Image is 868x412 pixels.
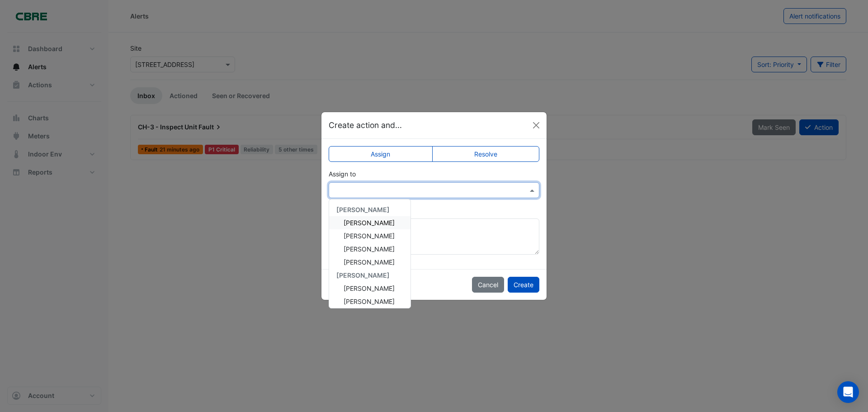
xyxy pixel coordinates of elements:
[329,146,433,162] label: Assign
[432,146,540,162] label: Resolve
[329,169,356,179] label: Assign to
[508,277,539,293] button: Create
[344,245,395,253] span: [PERSON_NAME]
[344,258,395,266] span: [PERSON_NAME]
[344,284,395,292] span: [PERSON_NAME]
[529,118,543,132] button: Close
[344,298,395,305] span: [PERSON_NAME]
[472,277,504,293] button: Cancel
[329,199,411,308] ng-dropdown-panel: Options list
[344,219,395,227] span: [PERSON_NAME]
[336,206,390,213] span: [PERSON_NAME]
[344,232,395,240] span: [PERSON_NAME]
[837,381,859,403] div: Open Intercom Messenger
[336,271,390,279] span: [PERSON_NAME]
[329,119,402,131] h5: Create action and...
